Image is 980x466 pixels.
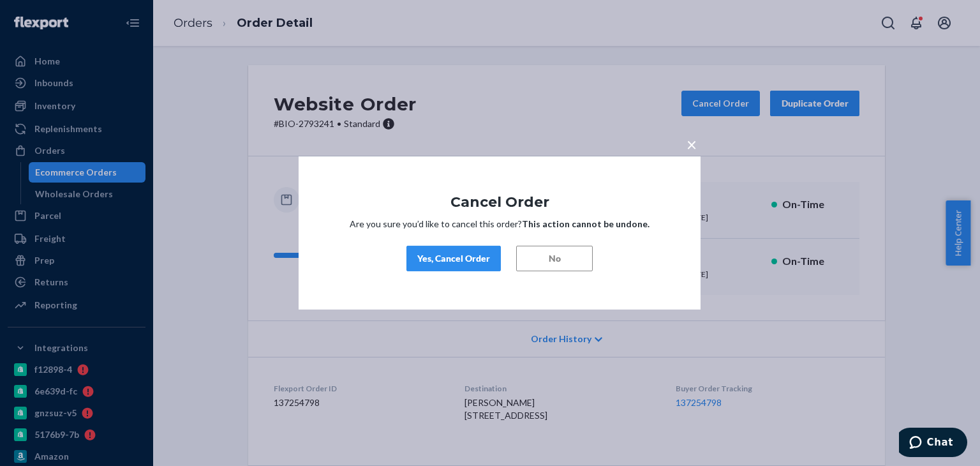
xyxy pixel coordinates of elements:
[522,218,650,229] strong: This action cannot be undone.
[406,246,501,271] button: Yes, Cancel Order
[337,195,662,210] h1: Cancel Order
[687,133,697,155] span: ×
[899,428,967,460] iframe: Opens a widget where you can chat to one of our agents
[516,246,593,271] button: No
[337,218,662,230] p: Are you sure you’d like to cancel this order?
[417,252,490,265] div: Yes, Cancel Order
